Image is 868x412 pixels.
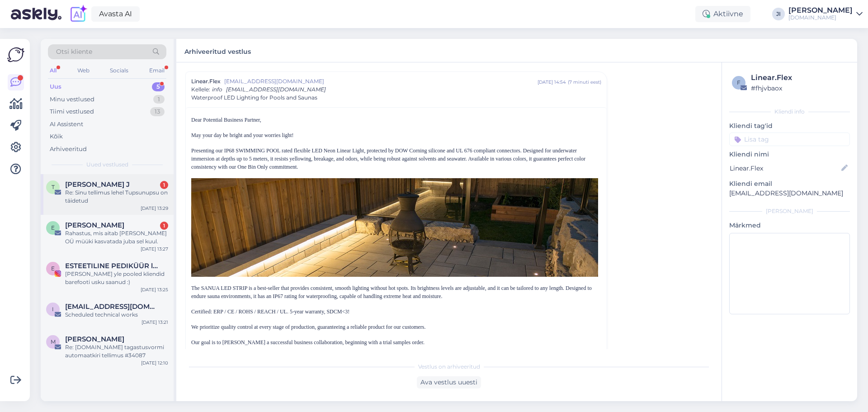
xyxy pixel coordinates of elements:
div: [DATE] 13:25 [141,286,168,293]
span: [EMAIL_ADDRESS][DOMAIN_NAME] [224,77,538,85]
span: info [212,86,222,93]
div: [DATE] 13:27 [141,246,168,252]
p: Kliendi nimi [729,150,850,159]
font: Dear Potential Business Partner, [191,117,261,123]
font: Our goal is to [PERSON_NAME] a successful business collaboration, beginning with a trial samples ... [191,339,425,346]
span: f [737,79,741,86]
span: E [51,265,55,272]
span: Kellele : [191,86,210,93]
div: [PERSON_NAME] [729,207,850,215]
a: [PERSON_NAME][DOMAIN_NAME] [788,7,863,21]
span: M [51,338,56,345]
div: Scheduled technical works [65,311,168,319]
div: All [48,65,58,76]
span: T [52,184,55,190]
font: We prioritize quality control at every stage of production, guaranteeing a reliable product for o... [191,324,426,330]
div: 1 [160,222,168,230]
div: [DATE] 12:10 [141,360,168,366]
div: # fhjvbaox [751,83,847,93]
font: Presenting our IP68 SWIMMING POOL rated flexible LED Neon Linear Light, protected by DOW Corning ... [191,147,585,170]
div: Aktiivne [695,6,750,22]
p: Märkmed [729,221,850,230]
span: Martynas Markvaldas [65,335,124,343]
div: JI [772,8,785,20]
span: Vestlus on arhiveeritud [418,363,480,371]
a: Avasta AI [91,6,140,22]
div: [DOMAIN_NAME] [788,14,853,21]
span: Teele J [65,180,130,189]
div: Kõik [50,132,63,141]
span: Uued vestlused [86,161,128,169]
div: 5 [152,82,165,91]
span: E [51,224,55,231]
div: Rahastus, mis aitab [PERSON_NAME] OÜ müüki kasvatada juba sel kuul. [65,229,168,246]
div: Email [147,65,166,76]
span: integrations@unisend.ee [65,303,159,311]
div: Linear.Flex [751,72,847,83]
div: Re: Sinu tellimus lehel Tupsunupsu on täidetud [65,189,168,205]
p: Kliendi tag'id [729,121,850,131]
div: Minu vestlused [50,95,94,104]
div: [DATE] 14:54 [538,79,566,85]
div: Tiimi vestlused [50,107,94,116]
span: Otsi kliente [56,47,92,57]
div: Uus [50,82,61,91]
div: [PERSON_NAME] yle pooled kliendid barefooti usku saanud :) [65,270,168,286]
label: Arhiveeritud vestlus [184,44,251,57]
font: The SANUA LED STRIP is a best-seller that provides consistent, smooth lighting without hot spots.... [191,285,592,299]
div: 1 [153,95,165,104]
div: 13 [150,107,165,116]
span: Waterproof LED Lighting for Pools and Saunas [191,94,317,102]
p: Kliendi email [729,179,850,189]
div: Kliendi info [729,108,850,116]
font: Certified: ERP / CE / ROHS / REACH / UL. 5-year warranty, SDCM<3! [191,308,349,315]
div: Web [75,65,91,76]
div: AI Assistent [50,120,83,129]
span: i [52,306,54,313]
input: Lisa tag [729,133,850,146]
div: [PERSON_NAME] [788,7,853,14]
img: Askly Logo [7,46,24,63]
font: May your day be bright and your worries light! [191,132,294,138]
div: [DATE] 13:21 [142,319,168,326]
span: Linear.Flex [191,77,221,85]
span: ESTEETILINE PEDIKÜÜR l PROBLEEMSED JALAD [65,262,159,270]
div: Socials [108,65,130,76]
span: [EMAIL_ADDRESS][DOMAIN_NAME] [226,86,326,93]
div: [DATE] 13:29 [141,205,168,212]
div: 1 [160,181,168,189]
div: Re: [DOMAIN_NAME] tagastusvormi automaatkiri tellimus #34087 [65,343,168,360]
div: Arhiveeritud [50,145,87,154]
input: Lisa nimi [730,163,840,173]
p: [EMAIL_ADDRESS][DOMAIN_NAME] [729,189,850,198]
div: ( 7 minuti eest ) [568,79,601,85]
span: Evelin Sarap [65,221,124,229]
img: explore-ai [69,5,88,24]
div: Ava vestlus uuesti [417,376,481,388]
